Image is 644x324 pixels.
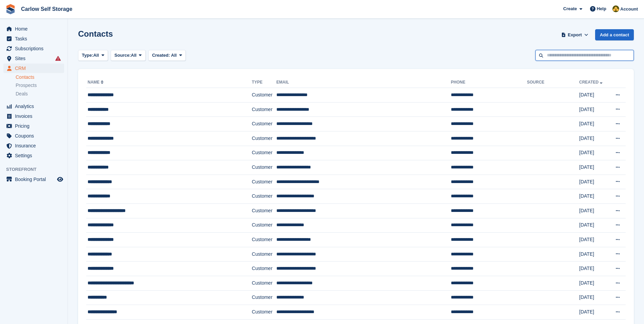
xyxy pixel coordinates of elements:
[563,5,577,12] span: Create
[579,189,609,204] td: [DATE]
[568,32,582,38] span: Export
[252,131,276,146] td: Customer
[579,262,609,276] td: [DATE]
[131,52,137,59] span: All
[3,34,64,43] a: menu
[579,233,609,247] td: [DATE]
[15,44,56,53] span: Subscriptions
[579,117,609,131] td: [DATE]
[579,218,609,233] td: [DATE]
[15,121,56,131] span: Pricing
[3,151,64,160] a: menu
[3,121,64,131] a: menu
[612,5,619,12] img: Kevin Moore
[16,82,37,89] span: Prospects
[93,52,99,59] span: All
[82,52,93,59] span: Type:
[3,44,64,53] a: menu
[252,160,276,175] td: Customer
[114,52,131,59] span: Source:
[252,276,276,290] td: Customer
[16,82,64,89] a: Prospects
[252,247,276,262] td: Customer
[55,56,61,61] i: Smart entry sync failures have occurred
[15,54,56,63] span: Sites
[15,102,56,111] span: Analytics
[16,74,64,80] a: Contacts
[451,77,527,88] th: Phone
[252,117,276,131] td: Customer
[3,24,64,34] a: menu
[252,146,276,160] td: Customer
[252,290,276,305] td: Customer
[15,24,56,34] span: Home
[15,111,56,121] span: Invoices
[3,54,64,63] a: menu
[579,290,609,305] td: [DATE]
[579,203,609,218] td: [DATE]
[252,233,276,247] td: Customer
[3,102,64,111] a: menu
[16,91,28,97] span: Deals
[579,102,609,117] td: [DATE]
[56,175,64,183] a: Preview store
[579,80,604,85] a: Created
[15,34,56,43] span: Tasks
[579,88,609,103] td: [DATE]
[579,247,609,262] td: [DATE]
[78,50,108,61] button: Type: All
[171,53,177,58] span: All
[579,160,609,175] td: [DATE]
[252,175,276,189] td: Customer
[579,131,609,146] td: [DATE]
[595,29,634,40] a: Add a contact
[252,218,276,233] td: Customer
[3,111,64,121] a: menu
[3,64,64,73] a: menu
[252,189,276,204] td: Customer
[252,88,276,103] td: Customer
[597,5,606,12] span: Help
[579,276,609,290] td: [DATE]
[148,50,186,61] button: Created: All
[252,77,276,88] th: Type
[15,175,56,184] span: Booking Portal
[276,77,451,88] th: Email
[5,4,16,14] img: stora-icon-8386f47178a22dfd0bd8f6a31ec36ba5ce8667c1dd55bd0f319d3a0aa187defe.svg
[18,3,75,15] a: Carlow Self Storage
[252,305,276,320] td: Customer
[6,166,68,173] span: Storefront
[252,203,276,218] td: Customer
[527,77,579,88] th: Source
[3,131,64,141] a: menu
[15,131,56,141] span: Coupons
[15,64,56,73] span: CRM
[15,141,56,150] span: Insurance
[152,53,170,58] span: Created:
[620,6,638,13] span: Account
[560,29,590,40] button: Export
[16,90,64,97] a: Deals
[3,141,64,150] a: menu
[579,175,609,189] td: [DATE]
[579,146,609,160] td: [DATE]
[252,262,276,276] td: Customer
[15,151,56,160] span: Settings
[88,80,105,85] a: Name
[252,102,276,117] td: Customer
[78,29,113,38] h1: Contacts
[579,305,609,320] td: [DATE]
[111,50,146,61] button: Source: All
[3,175,64,184] a: menu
